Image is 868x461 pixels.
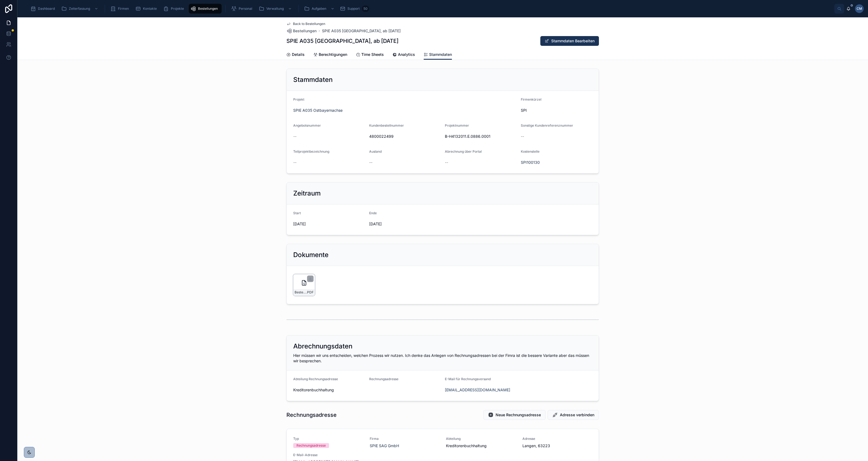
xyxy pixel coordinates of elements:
h2: Dokumente [293,251,328,259]
a: SPI100130 [521,160,540,165]
a: Details [286,50,305,60]
span: [DATE] [369,221,441,227]
span: SPI [521,108,592,113]
span: Angebotsnummer [293,123,321,127]
span: Rechnungsadresse [369,377,398,381]
a: SPIE A035 Ostbayernachse [293,108,343,113]
a: Back to Bestellungen [286,22,325,26]
span: B-H4132011.E.0886.0001 [445,134,516,139]
span: -- [293,134,296,139]
span: Projekte [171,7,184,11]
span: Ausland [369,149,382,153]
span: -- [369,160,372,165]
span: Abrechnung über Portal [445,149,482,153]
span: Personal [239,7,252,11]
h2: Zeitraum [293,189,321,198]
span: Dashboard [38,7,55,11]
a: Support50 [338,4,371,14]
a: Berechtigungen [313,50,347,60]
span: Start [293,211,301,215]
span: Kreditorenbuchhaltung [293,387,365,393]
button: Neue Rechnungsadresse [483,410,545,420]
a: Stammdaten [424,50,452,60]
a: Dashboard [29,4,59,14]
span: Abteilung Rechnungsadresse [293,377,338,381]
a: Personal [229,4,256,14]
span: Zeiterfassung [69,7,90,11]
h2: Abrechnungsdaten [293,342,352,351]
a: Verwaltung [257,4,295,14]
a: Aufgaben [302,4,337,14]
a: Analytics [392,50,415,60]
span: Stammdaten [429,52,452,57]
span: Analytics [398,52,415,57]
span: Time Sheets [361,52,384,57]
span: Adresse [522,437,592,441]
span: -- [445,160,448,165]
a: Kontakte [134,4,161,14]
div: 50 [362,5,369,12]
a: SPIE A035 [GEOGRAPHIC_DATA], ab [DATE] [322,28,401,34]
span: Details [292,52,305,57]
span: [DATE] [293,221,365,227]
span: Hier müssen wir uns entscheiden, welchen Prozess wir nutzen. Ich denke das Anlegen von Rechnungsa... [293,353,589,363]
span: Verwaltung [266,7,284,11]
span: E-Mail-Adresse [293,453,363,457]
span: Abteilung [446,437,516,441]
span: Sonstige Kundenreferenznummer [521,123,573,127]
span: Teilprojektbezeichnung [293,149,329,153]
h2: Stammdaten [293,75,333,84]
a: Zeiterfassung [60,4,101,14]
span: Back to Bestellungen [293,22,325,26]
span: Projekt [293,97,304,101]
span: Firmen [118,7,129,11]
span: Projektnummer [445,123,469,127]
span: -- [521,134,524,139]
a: Bestellungen [286,28,317,34]
span: E-Mail für Rechnungsversand [445,377,491,381]
a: Bestellungen [189,4,222,14]
span: Typ [293,437,363,441]
div: Rechnungsadresse [296,443,326,448]
span: Kostenstelle [521,149,540,153]
span: Kundenbestellnummer [369,123,404,127]
span: -- [293,160,296,165]
a: SPIE SAG GmbH [370,443,399,449]
h1: Rechnungsadresse [286,411,337,419]
span: Firma [370,437,440,441]
div: scrollable content [26,3,834,15]
span: Firmenkürzel [521,97,541,101]
a: Firmen [109,4,133,14]
span: Support [347,7,360,11]
span: Adresse verbinden [560,412,594,418]
span: Berechtigungen [319,52,347,57]
a: Projekte [162,4,188,14]
span: Kontakte [143,7,157,11]
h1: SPIE A035 [GEOGRAPHIC_DATA], ab [DATE] [286,37,398,45]
span: Langen, 63223 [522,443,592,449]
button: Stammdaten Bearbeiten [540,36,599,46]
span: Bestellungen [198,7,218,11]
span: Bestellungen [293,28,317,34]
span: Kreditorenbuchhaltung [446,443,516,449]
span: CM [857,7,862,11]
span: 4800022499 [369,134,441,139]
a: Time Sheets [356,50,384,60]
span: Neue Rechnungsadresse [496,412,541,418]
span: Bestellung-4800022499 [295,290,306,294]
button: Adresse verbinden [548,410,599,420]
a: [EMAIL_ADDRESS][DOMAIN_NAME] [445,387,510,393]
span: Aufgaben [312,7,326,11]
span: .PDF [306,290,314,294]
span: Ende [369,211,377,215]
